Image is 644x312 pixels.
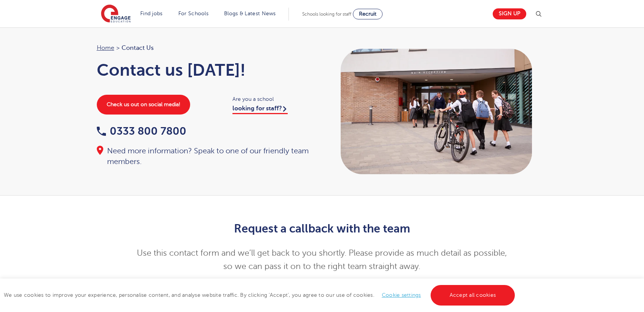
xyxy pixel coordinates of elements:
span: Recruit [359,11,376,17]
span: Schools looking for staff [302,11,351,17]
span: Use this contact form and we’ll get back to you shortly. Please provide as much detail as possibl... [137,248,507,271]
nav: breadcrumb [97,43,315,53]
a: Recruit [353,9,383,19]
h2: Request a callback with the team [135,222,509,235]
a: Blogs & Latest News [224,11,276,16]
a: looking for staff? [232,105,288,114]
a: For Schools [178,11,208,16]
div: Need more information? Speak to one of our friendly team members. [97,146,315,167]
h1: Contact us [DATE]! [97,60,315,80]
a: Home [97,45,114,51]
a: Accept all cookies [431,285,515,306]
a: Sign up [493,8,526,19]
span: We use cookies to improve your experience, personalise content, and analyse website traffic. By c... [4,292,517,298]
img: Engage Education [101,5,131,24]
span: Are you a school [232,95,314,103]
span: Contact Us [122,43,154,53]
a: Cookie settings [382,292,421,298]
span: > [116,45,120,51]
a: Find jobs [140,11,163,16]
a: 0333 800 7800 [97,125,186,137]
a: Check us out on social media! [97,95,190,115]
